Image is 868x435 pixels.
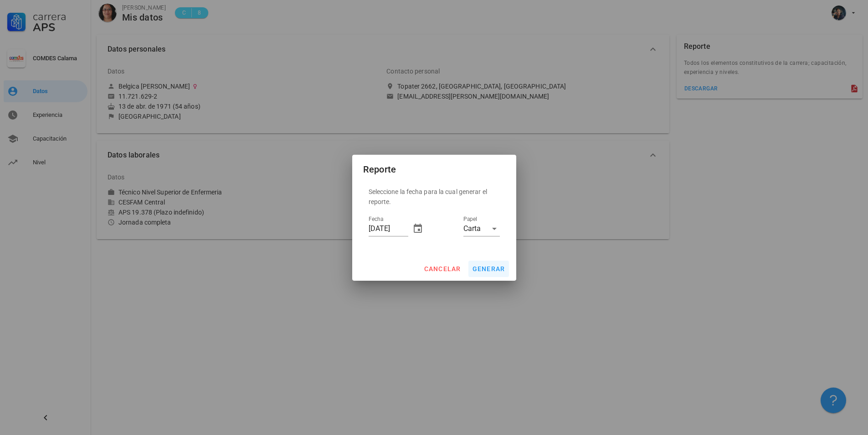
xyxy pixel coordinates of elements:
[463,225,481,233] div: Carta
[463,221,500,236] div: PapelCarta
[463,216,477,223] label: Papel
[363,162,396,177] div: Reporte
[468,261,509,277] button: generar
[472,265,505,273] span: generar
[420,261,464,277] button: cancelar
[423,265,461,273] span: cancelar
[369,187,500,207] p: Seleccione la fecha para la cual generar el reporte.
[369,216,383,223] label: Fecha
